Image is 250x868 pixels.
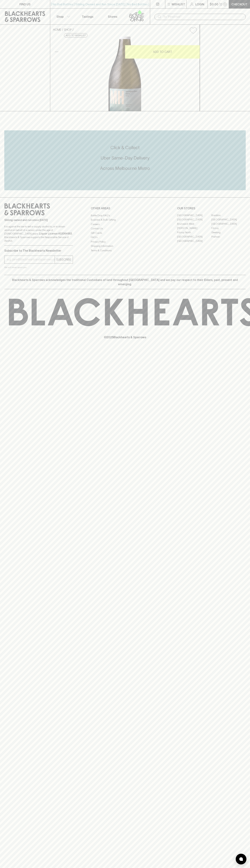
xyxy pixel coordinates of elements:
[4,225,73,243] p: It is against the law to sell or supply alcohol to, or to obtain alcohol on behalf of a person un...
[211,222,246,226] a: [GEOGRAPHIC_DATA]
[91,213,159,218] a: Bottle Drop FAQ's
[82,14,93,19] p: Tastings
[211,218,246,222] a: [GEOGRAPHIC_DATA]
[4,145,246,151] h5: Click & Collect
[4,266,73,269] p: We will never spam you
[211,235,246,239] a: Prahran
[91,244,159,248] a: Shipping Information
[64,28,72,31] a: SHOP
[163,14,243,20] input: Try "Pinot noir"
[91,206,159,210] p: OTHER AREAS
[4,218,73,222] p: Sibling owned and run since [DATE]
[4,130,246,190] div: Call to action block
[100,9,125,24] a: Stores
[56,14,64,19] p: Shop
[195,2,204,6] p: Login
[177,226,211,230] a: [PERSON_NAME]
[91,218,159,222] a: Business & Bulk Gifting
[91,240,159,244] a: Privacy Policy
[4,248,73,253] p: Subscribe to The Blackhearts Newsletter
[108,14,117,19] p: Stores
[211,226,246,230] a: Fitzroy
[177,213,211,218] a: [GEOGRAPHIC_DATA]
[231,2,247,6] p: Checkout
[210,2,218,6] p: $0.00
[91,235,159,240] a: FAQ's
[50,37,200,111] img: 40104.png
[211,213,246,218] a: Braddon
[7,257,55,262] input: e.g. jane@blackheartsandsparrows.com.au
[91,222,159,226] a: Careers
[91,231,159,235] a: Gift Cards
[56,257,71,262] p: SUBSCRIBE
[224,3,226,5] p: 0
[4,165,246,171] h5: Across Melbourne Metro
[177,239,211,243] a: [GEOGRAPHIC_DATA]
[177,206,246,210] p: OUR STORES
[53,28,61,31] a: HOME
[64,33,87,38] button: Add to wishlist
[19,2,31,6] p: FIND US
[211,230,246,235] a: Geelong
[39,232,72,235] strong: Liquor License #32064953
[177,230,211,235] a: Fitzroy North
[50,9,75,24] button: Shop
[177,218,211,222] a: [GEOGRAPHIC_DATA]
[125,45,200,59] button: ADD TO CART
[55,256,73,263] button: SUBSCRIBE
[91,248,159,253] a: Terms & Conditions
[177,222,211,226] a: Brunswick West
[91,226,159,231] a: Contact Us
[188,26,198,35] button: Add to wishlist
[239,857,243,861] img: bubble-icon
[172,2,185,6] p: Wishlist
[7,278,243,286] p: Blackhearts & Sparrows acknowledges the traditional Custodians of land throughout [GEOGRAPHIC_DAT...
[177,235,211,239] a: [GEOGRAPHIC_DATA]
[153,50,172,54] p: ADD TO CART
[4,155,246,161] h5: Uber Same-Day Delivery
[75,9,100,24] a: Tastings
